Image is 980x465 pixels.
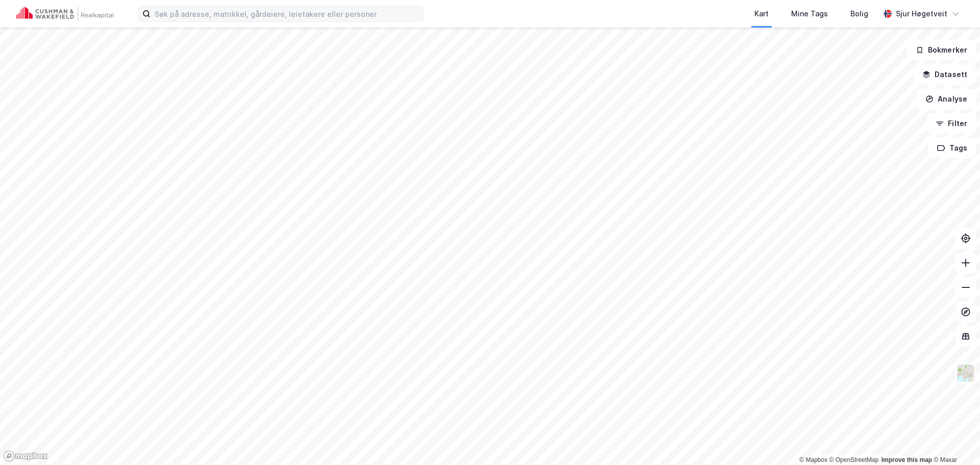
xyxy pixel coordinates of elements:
[791,8,828,20] div: Mine Tags
[16,7,113,21] img: cushman-wakefield-realkapital-logo.202ea83816669bd177139c58696a8fa1.svg
[929,416,980,465] iframe: Chat Widget
[151,6,423,21] input: Søk på adresse, matrikkel, gårdeiere, leietakere eller personer
[896,8,947,20] div: Sjur Høgetveit
[754,8,769,20] div: Kart
[929,416,980,465] div: Kontrollprogram for chat
[850,8,868,20] div: Bolig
